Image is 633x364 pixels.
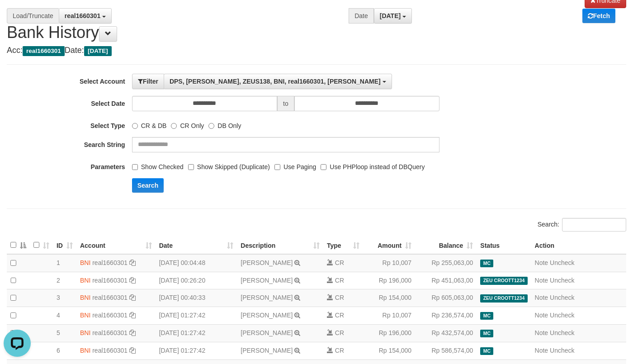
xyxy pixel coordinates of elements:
a: Uncheck [550,277,574,284]
a: real1660301 [92,259,128,266]
input: CR Only [171,123,177,129]
span: CR [335,294,344,301]
th: : activate to sort column ascending [30,236,53,254]
span: CR [335,259,344,266]
span: 5 [57,329,60,336]
span: real1660301 [65,12,100,19]
a: Note [535,277,548,284]
a: Copy real1660301 to clipboard [129,329,136,336]
span: 6 [57,347,60,354]
a: Note [535,294,548,301]
td: [DATE] 01:27:42 [156,325,237,342]
div: Load/Truncate [7,8,59,24]
a: [PERSON_NAME] [241,329,293,336]
a: [PERSON_NAME] [241,294,293,301]
a: Note [535,347,548,354]
button: [DATE] [374,8,412,24]
td: [DATE] 01:27:42 [156,342,237,360]
a: Uncheck [550,259,574,266]
a: Uncheck [550,294,574,301]
td: Rp 605,063,00 [415,289,477,307]
span: CR [335,312,344,319]
label: CR & DB [132,118,167,130]
label: CR Only [171,118,204,130]
span: CR [335,329,344,336]
input: Use PHPloop instead of DBQuery [321,164,326,170]
a: [PERSON_NAME] [241,259,293,266]
input: Show Skipped (Duplicate) [188,164,194,170]
td: Rp 154,000 [363,342,415,360]
a: Fetch [582,9,615,23]
a: Note [535,259,548,266]
span: BNI [80,294,90,301]
a: real1660301 [92,329,128,336]
label: Use Paging [274,159,316,171]
label: Search: [538,218,626,232]
a: Copy real1660301 to clipboard [129,277,136,284]
span: Manually Checked by: aafyoona [480,330,493,337]
button: Search [132,178,164,193]
span: 2 [57,277,60,284]
th: Balance: activate to sort column ascending [415,236,477,254]
span: [DATE] [380,12,401,19]
span: BNI [80,312,90,319]
th: Action [531,236,626,254]
span: real1660301 [23,46,65,56]
button: real1660301 [59,8,112,24]
th: Date: activate to sort column ascending [156,236,237,254]
span: BNI [80,259,90,266]
span: ZEU CROOTT1234 [480,294,527,302]
h4: Acc: Date: [7,46,626,55]
label: DB Only [208,118,241,130]
th: Type: activate to sort column ascending [323,236,363,254]
a: Note [535,329,548,336]
a: Uncheck [550,312,574,319]
a: Uncheck [550,347,574,354]
a: Copy real1660301 to clipboard [129,259,136,266]
label: Use PHPloop instead of DBQuery [321,159,425,171]
a: real1660301 [92,277,128,284]
span: to [277,96,294,111]
a: Copy real1660301 to clipboard [129,347,136,354]
span: Manually Checked by: aafyoona [480,312,493,320]
label: Show Skipped (Duplicate) [188,159,270,171]
button: Filter [132,74,164,89]
td: Rp 451,063,00 [415,272,477,289]
span: 3 [57,294,60,301]
span: 1 [57,259,60,266]
th: Account: activate to sort column ascending [76,236,156,254]
a: real1660301 [92,294,128,301]
a: Uncheck [550,329,574,336]
td: Rp 586,574,00 [415,342,477,360]
td: [DATE] 00:04:48 [156,254,237,272]
td: Rp 154,000 [363,289,415,307]
a: Copy real1660301 to clipboard [129,294,136,301]
span: BNI [80,347,90,354]
span: ZEU CROOTT1234 [480,277,527,284]
input: Search: [562,218,626,232]
td: [DATE] 00:40:33 [156,289,237,307]
span: 4 [57,312,60,319]
td: Rp 196,000 [363,325,415,342]
th: : activate to sort column descending [7,236,30,254]
a: Copy real1660301 to clipboard [129,312,136,319]
a: [PERSON_NAME] [241,312,293,319]
span: CR [335,347,344,354]
td: Rp 432,574,00 [415,325,477,342]
td: Rp 10,007 [363,307,415,325]
input: Use Paging [274,164,280,170]
button: Open LiveChat chat widget [4,4,31,31]
input: DB Only [208,123,214,129]
span: [DATE] [84,46,112,56]
label: Show Checked [132,159,184,171]
span: BNI [80,329,90,336]
td: Rp 236,574,00 [415,307,477,325]
th: ID: activate to sort column ascending [53,236,76,254]
a: [PERSON_NAME] [241,347,293,354]
th: Amount: activate to sort column ascending [363,236,415,254]
span: CR [335,277,344,284]
span: BNI [80,277,90,284]
td: Rp 196,000 [363,272,415,289]
a: Note [535,312,548,319]
span: Manually Checked by: aafyoona [480,347,493,355]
